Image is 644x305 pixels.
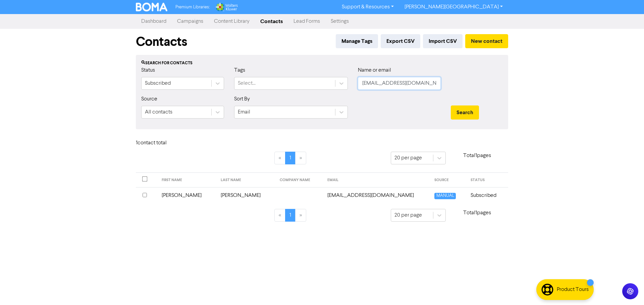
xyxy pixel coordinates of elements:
[172,15,209,28] a: Campaigns
[358,66,391,74] label: Name or email
[610,273,644,305] iframe: Chat Widget
[288,15,325,28] a: Lead Forms
[446,152,508,160] p: Total 1 pages
[336,2,399,12] a: Support & Resources
[430,173,466,187] th: SOURCE
[141,66,155,74] label: Status
[381,34,420,48] button: Export CSV
[145,79,171,87] div: Subscribed
[285,152,296,164] a: Page 1 is your current page
[255,15,288,28] a: Contacts
[215,3,238,11] img: Wolters Kluwer
[446,209,508,217] p: Total 1 pages
[217,187,276,204] td: [PERSON_NAME]
[234,95,250,103] label: Sort By
[158,187,217,204] td: [PERSON_NAME]
[323,173,431,187] th: EMAIL
[285,209,296,222] a: Page 1 is your current page
[394,211,422,219] div: 20 per page
[136,15,172,28] a: Dashboard
[209,15,255,28] a: Content Library
[467,173,508,187] th: STATUS
[467,187,508,204] td: Subscribed
[145,108,172,116] div: All contacts
[141,60,503,66] div: Search for contacts
[399,2,508,12] a: [PERSON_NAME][GEOGRAPHIC_DATA]
[136,34,187,50] h1: Contacts
[323,187,431,204] td: jadewebb@hotmail.co.nz
[136,140,190,146] h6: 1 contact total
[434,193,455,199] span: MANUAL
[158,173,217,187] th: FIRST NAME
[394,154,422,162] div: 20 per page
[465,34,508,48] button: New contact
[336,34,378,48] button: Manage Tags
[451,105,479,120] button: Search
[175,5,210,9] span: Premium Libraries:
[217,173,276,187] th: LAST NAME
[325,15,354,28] a: Settings
[238,108,250,116] div: Email
[234,66,245,74] label: Tags
[136,3,167,11] img: BOMA Logo
[276,173,323,187] th: COMPANY NAME
[141,95,157,103] label: Source
[423,34,463,48] button: Import CSV
[238,79,256,87] div: Select...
